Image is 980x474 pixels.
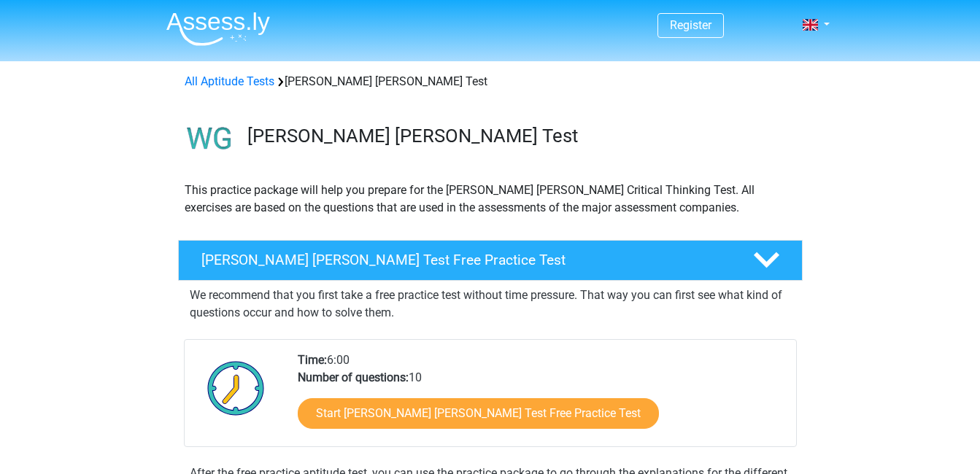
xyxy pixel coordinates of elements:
[287,351,795,446] div: 6:00 10
[166,12,270,46] img: Assessly
[185,74,274,88] a: All Aptitude Tests
[247,125,791,147] h3: [PERSON_NAME] [PERSON_NAME] Test
[179,108,241,170] img: watson glaser test
[670,18,711,32] a: Register
[172,240,809,281] a: [PERSON_NAME] [PERSON_NAME] Test Free Practice Test
[185,182,796,217] p: This practice package will help you prepare for the [PERSON_NAME] [PERSON_NAME] Critical Thinking...
[201,252,730,268] h4: [PERSON_NAME] [PERSON_NAME] Test Free Practice Test
[199,351,273,424] img: Clock
[190,287,791,322] p: We recommend that you first take a free practice test without time pressure. That way you can fir...
[298,353,327,367] b: Time:
[298,398,659,429] a: Start [PERSON_NAME] [PERSON_NAME] Test Free Practice Test
[298,370,409,384] b: Number of questions:
[179,73,802,90] div: [PERSON_NAME] [PERSON_NAME] Test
